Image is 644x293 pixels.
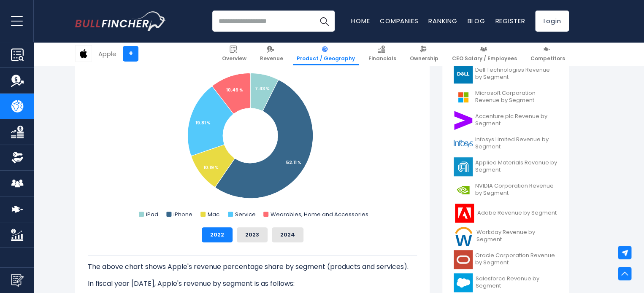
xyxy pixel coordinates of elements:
tspan: 19.81 % [195,120,211,126]
a: Companies [380,16,418,25]
a: Home [351,16,370,25]
a: Go to homepage [75,11,166,31]
tspan: 10.19 % [203,164,219,171]
span: Competitors [530,55,565,62]
span: Salesforce Revenue by Segment [475,275,557,290]
a: Ranking [428,16,457,25]
a: CEO Salary / Employees [448,42,521,65]
a: Applied Materials Revenue by Segment [449,155,563,178]
img: MSFT logo [454,88,473,107]
img: ADBE logo [454,204,475,223]
span: Adobe Revenue by Segment [477,210,557,217]
a: Financials [365,42,400,65]
img: AAPL logo [76,46,92,62]
span: Product / Geography [297,55,355,62]
a: Workday Revenue by Segment [449,225,563,248]
text: iPhone [173,210,192,218]
img: DELL logo [454,65,473,83]
a: Product / Geography [293,42,359,65]
text: Wearables, Home and Accessories [271,210,368,218]
a: Ownership [406,42,442,65]
img: Bullfincher logo [75,11,166,31]
a: Adobe Revenue by Segment [449,202,563,225]
p: In fiscal year [DATE], Apple's revenue by segment is as follows: [88,279,417,289]
span: Dell Technologies Revenue by Segment [475,67,557,81]
button: 2024 [272,227,303,242]
img: Ownership [11,151,24,164]
a: + [123,46,138,62]
img: INFY logo [454,134,473,153]
a: Dell Technologies Revenue by Segment [449,62,563,86]
a: Register [495,16,525,25]
span: Microsoft Corporation Revenue by Segment [475,90,557,104]
tspan: 10.46 % [226,87,243,93]
text: Mac [208,210,219,218]
button: Search [314,11,335,32]
a: Infosys Limited Revenue by Segment [449,132,563,155]
img: CRM logo [454,273,473,292]
span: Accenture plc Revenue by Segment [475,113,557,127]
img: AMAT logo [454,157,473,176]
a: Competitors [527,42,569,65]
p: The above chart shows Apple's revenue percentage share by segment (products and services). [88,262,417,272]
span: NVIDIA Corporation Revenue by Segment [475,183,557,197]
img: WDAY logo [454,227,474,246]
span: Overview [222,55,246,62]
tspan: 52.11 % [286,159,301,166]
span: Ownership [410,55,438,62]
span: Infosys Limited Revenue by Segment [475,136,557,151]
svg: Apple's Revenue Share by Segment [88,52,417,220]
a: Login [535,11,569,32]
a: Blog [467,16,485,25]
text: Service [235,210,256,218]
span: Oracle Corporation Revenue by Segment [475,252,557,266]
div: Apple [98,49,116,59]
button: 2022 [202,227,233,242]
span: Applied Materials Revenue by Segment [475,159,557,174]
img: ACN logo [454,111,473,130]
span: Revenue [260,55,283,62]
a: Oracle Corporation Revenue by Segment [449,248,563,271]
tspan: 7.43 % [255,86,270,92]
a: Overview [218,42,250,65]
button: 2023 [237,227,268,242]
a: Microsoft Corporation Revenue by Segment [449,86,563,109]
span: Financials [368,55,396,62]
span: CEO Salary / Employees [452,55,517,62]
img: ORCL logo [454,250,473,269]
a: Revenue [256,42,287,65]
img: NVDA logo [454,180,473,199]
text: iPad [146,210,158,218]
span: Workday Revenue by Segment [476,229,557,243]
a: NVIDIA Corporation Revenue by Segment [449,178,563,202]
a: Accenture plc Revenue by Segment [449,109,563,132]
